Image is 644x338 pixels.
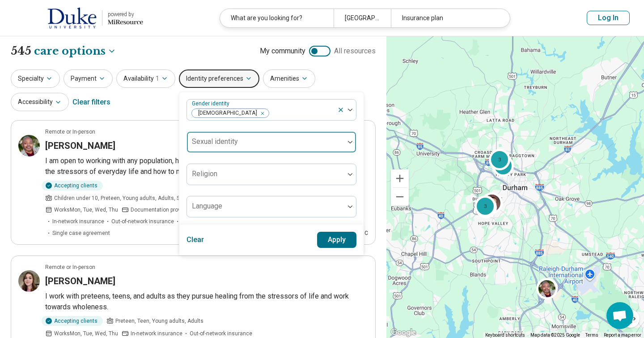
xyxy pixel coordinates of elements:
span: care options [34,43,106,59]
span: Out-of-network insurance [111,217,174,225]
h1: 545 [11,43,116,59]
span: [DEMOGRAPHIC_DATA] [192,109,260,117]
button: Payment [64,69,113,88]
div: Clear filters [72,91,110,113]
span: Preteen, Teen, Young adults, Adults [115,317,203,325]
button: Identity preferences [179,69,259,88]
span: Works Mon, Tue, Wed, Thu [54,329,118,338]
div: powered by [108,10,143,18]
p: I work with preteens, teens, and adults as they pursue healing from the stressors of life and wor... [45,291,368,312]
a: Terms (opens in new tab) [585,333,598,338]
p: Remote or In-person [45,128,95,136]
div: [GEOGRAPHIC_DATA], [GEOGRAPHIC_DATA] [334,9,390,27]
button: Log In [587,11,630,25]
button: Clear [186,232,204,248]
span: My community [260,46,305,56]
label: Gender identity [192,100,231,107]
div: Accepting clients [42,316,103,326]
a: Duke Universitypowered by [14,7,143,29]
div: 3 [489,149,510,170]
h3: [PERSON_NAME] [45,275,115,287]
h3: [PERSON_NAME] [45,139,115,152]
button: Zoom out [391,188,409,206]
span: All resources [334,46,376,56]
span: In-network insurance [52,217,104,225]
label: Sexual identity [192,137,238,146]
button: Amenities [263,69,315,88]
span: Works Mon, Tue, Wed, Thu [54,206,118,214]
span: In-network insurance [131,329,182,338]
a: Report a map error [604,333,641,338]
span: Single case agreement [52,229,110,237]
button: Apply [317,232,357,248]
img: Duke University [47,7,97,29]
label: Religion [192,169,217,178]
div: What are you looking for? [220,9,334,27]
p: Remote or In-person [45,263,95,271]
button: Zoom in [391,169,409,187]
div: Insurance plan [391,9,504,27]
div: Accepting clients [42,181,103,191]
a: Open chat [606,302,633,329]
span: Documentation provided for patient filling [131,206,232,214]
span: Map data ©2025 Google [530,333,580,338]
button: Accessibility [11,93,69,111]
label: Language [192,202,222,210]
p: I am open to working with any population, having a special place and advocacy for those dealing w... [45,156,368,177]
span: 1 [156,74,159,83]
button: Care options [34,43,116,59]
div: 3 [475,195,496,217]
button: Availability1 [116,69,175,88]
span: Children under 10, Preteen, Young adults, Adults, Seniors (65 or older) [54,194,227,202]
button: Specialty [11,69,60,88]
span: Out-of-network insurance [190,329,252,338]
